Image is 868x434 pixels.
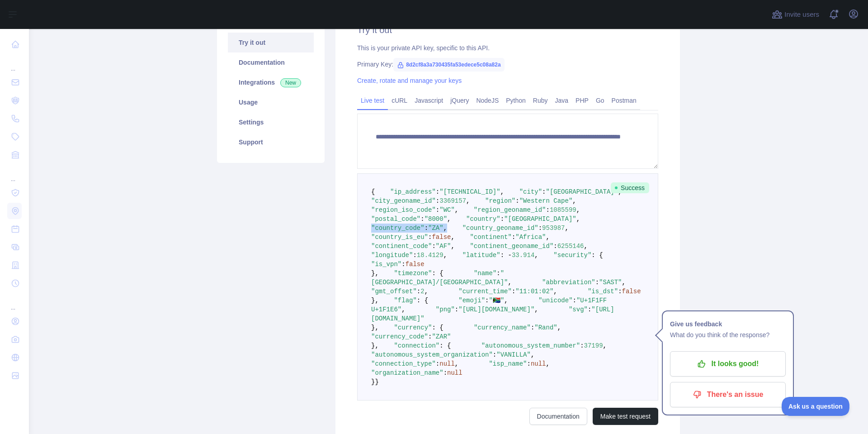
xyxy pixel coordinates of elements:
[588,288,618,295] span: "is_dst"
[489,360,527,367] span: "isp_name"
[436,197,439,205] span: :
[436,188,439,196] span: :
[436,306,455,313] span: "png"
[531,351,534,358] span: ,
[411,93,447,108] a: Javascript
[228,72,314,92] a: Integrations New
[228,92,314,112] a: Usage
[670,329,786,340] p: What do you think of the response?
[572,93,592,108] a: PHP
[455,360,458,367] span: ,
[371,261,401,268] span: "is_vpn"
[228,112,314,132] a: Settings
[670,351,786,377] button: It looks good!
[439,197,466,205] span: 3369157
[542,188,546,196] span: :
[770,7,821,22] button: Invite users
[447,215,451,223] span: ,
[485,297,489,304] span: :
[371,215,420,223] span: "postal_code"
[394,324,432,331] span: "currency"
[782,397,850,416] iframe: Toggle Customer Support
[531,324,534,331] span: :
[394,297,416,304] span: "flag"
[580,342,584,349] span: :
[371,243,432,250] span: "continent_code"
[371,270,379,277] span: },
[512,288,515,295] span: :
[432,234,451,241] span: false
[371,297,379,304] span: },
[546,360,550,367] span: ,
[622,288,641,295] span: false
[553,243,557,250] span: :
[443,224,447,232] span: ,
[519,188,542,196] span: "city"
[573,297,576,304] span: :
[371,288,417,295] span: "gmt_offset"
[557,324,561,331] span: ,
[474,270,496,277] span: "name"
[595,279,599,286] span: :
[371,333,428,340] span: "currency_code"
[529,93,552,108] a: Ruby
[584,243,588,250] span: ,
[572,197,576,205] span: ,
[371,342,379,349] span: },
[371,360,436,367] span: "connection_type"
[466,197,470,205] span: ,
[432,243,435,250] span: :
[406,261,425,268] span: false
[481,342,580,349] span: "autonomous_system_number"
[7,293,22,311] div: ...
[280,78,301,87] span: New
[413,252,416,259] span: :
[425,215,447,223] span: "8000"
[500,188,504,196] span: ,
[371,224,425,232] span: "country_code"
[390,188,436,196] span: "ip_address"
[496,270,500,277] span: :
[588,306,591,313] span: :
[485,197,515,205] span: "region"
[512,234,515,241] span: :
[394,342,439,349] span: "connection"
[534,306,538,313] span: ,
[546,188,618,196] span: "[GEOGRAPHIC_DATA]"
[670,382,786,407] button: There's an issue
[371,188,375,196] span: {
[515,197,519,205] span: :
[432,270,443,277] span: : {
[401,261,405,268] span: :
[576,215,580,223] span: ,
[357,24,658,36] h2: Try it out
[420,215,424,223] span: :
[496,351,531,358] span: "VANILLA"
[451,243,454,250] span: ,
[425,288,428,295] span: ,
[432,333,451,340] span: "ZAR"
[420,288,424,295] span: 2
[470,243,553,250] span: "continent_geoname_id"
[371,351,493,358] span: "autonomous_system_organization"
[538,297,573,304] span: "unicode"
[458,306,534,313] span: "[URL][DOMAIN_NAME]"
[439,360,455,367] span: null
[462,252,500,259] span: "latitude"
[458,297,485,304] span: "emoji"
[455,206,458,214] span: ,
[393,58,505,72] span: 8d2cf8a3a730435fa53edece5c08a82a
[470,234,511,241] span: "continent"
[432,324,443,331] span: : {
[529,408,587,425] a: Documentation
[466,215,500,223] span: "country"
[357,77,462,84] a: Create, rotate and manage your keys
[436,243,451,250] span: "AF"
[546,234,550,241] span: ,
[565,224,569,232] span: ,
[546,206,550,214] span: :
[357,93,388,108] a: Live test
[515,288,553,295] span: "11:01:02"
[428,234,432,241] span: :
[592,93,608,108] a: Go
